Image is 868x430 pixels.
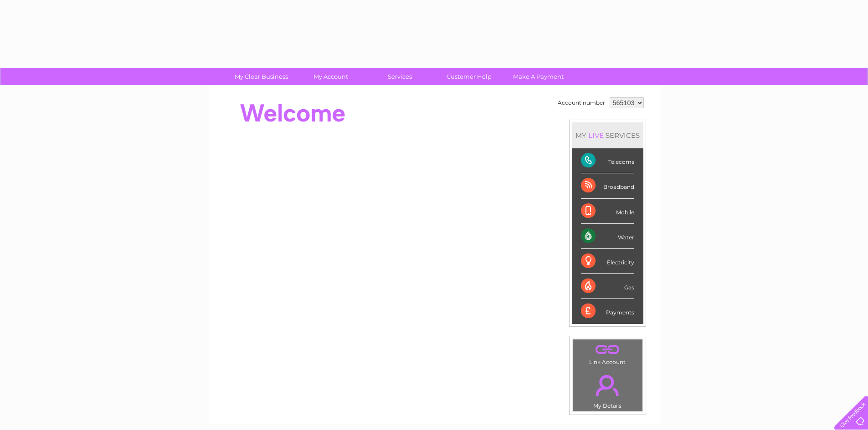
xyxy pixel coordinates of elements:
[293,68,368,85] a: My Account
[362,68,437,85] a: Services
[224,68,299,85] a: My Clear Business
[555,95,607,111] td: Account number
[431,68,507,85] a: Customer Help
[581,173,634,198] div: Broadband
[586,131,606,140] div: LIVE
[572,122,643,148] div: MY SERVICES
[575,369,640,401] a: .
[501,68,576,85] a: Make A Payment
[581,299,634,324] div: Payments
[581,148,634,173] div: Telecoms
[581,224,634,249] div: Water
[572,367,643,412] td: My Details
[575,342,640,358] a: .
[581,274,634,299] div: Gas
[581,199,634,224] div: Mobile
[572,339,643,368] td: Link Account
[581,249,634,274] div: Electricity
